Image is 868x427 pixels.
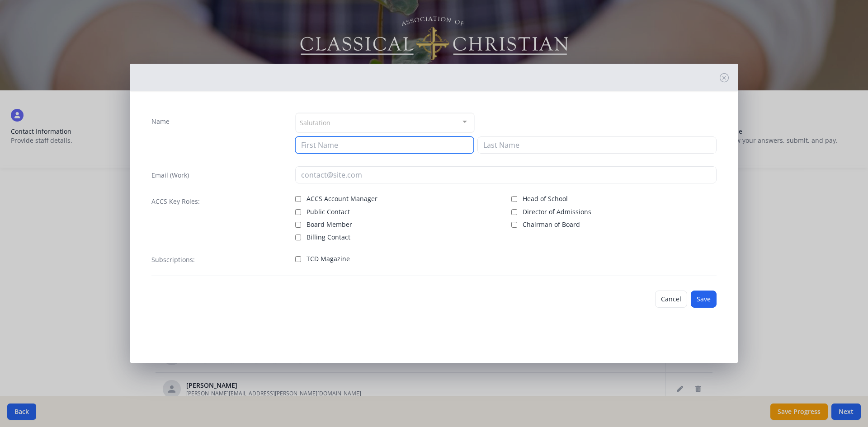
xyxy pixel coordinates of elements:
[151,255,195,264] label: Subscriptions:
[523,220,580,229] span: Chairman of Board
[307,220,352,229] span: Board Member
[307,207,350,216] span: Public Contact
[511,222,517,228] input: Chairman of Board
[295,256,301,262] input: TCD Magazine
[295,209,301,215] input: Public Contact
[151,117,170,126] label: Name
[511,196,517,202] input: Head of School
[307,233,350,242] span: Billing Contact
[151,197,200,206] label: ACCS Key Roles:
[295,136,474,154] input: First Name
[523,194,568,203] span: Head of School
[691,291,717,308] button: Save
[300,117,330,127] span: Salutation
[523,207,591,216] span: Director of Admissions
[511,209,517,215] input: Director of Admissions
[295,222,301,228] input: Board Member
[655,291,687,308] button: Cancel
[477,136,717,154] input: Last Name
[307,194,377,203] span: ACCS Account Manager
[295,196,301,202] input: ACCS Account Manager
[307,254,350,263] span: TCD Magazine
[295,235,301,240] input: Billing Contact
[295,166,717,183] input: contact@site.com
[151,171,189,180] label: Email (Work)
